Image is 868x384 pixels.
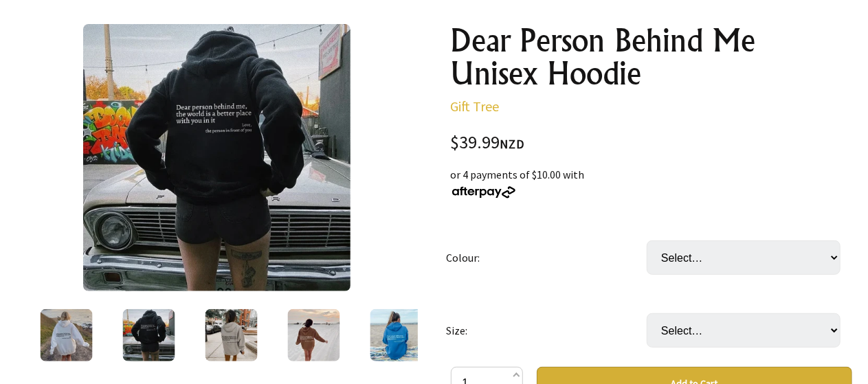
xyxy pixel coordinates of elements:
[451,166,852,199] div: or 4 payments of $10.00 with
[40,309,92,361] img: Dear Person Behind Me Unisex Hoodie
[446,294,647,367] td: Size:
[446,221,647,294] td: Colour:
[370,309,422,361] img: Dear Person Behind Me Unisex Hoodie
[451,186,517,199] img: Afterpay
[83,24,350,291] img: Dear Person Behind Me Unisex Hoodie
[451,24,852,90] h1: Dear Person Behind Me Unisex Hoodie
[122,309,175,361] img: Dear Person Behind Me Unisex Hoodie
[287,309,340,361] img: Dear Person Behind Me Unisex Hoodie
[205,309,257,361] img: Dear Person Behind Me Unisex Hoodie
[451,134,852,153] div: $39.99
[451,98,500,115] a: Gift Tree
[500,136,525,152] span: NZD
